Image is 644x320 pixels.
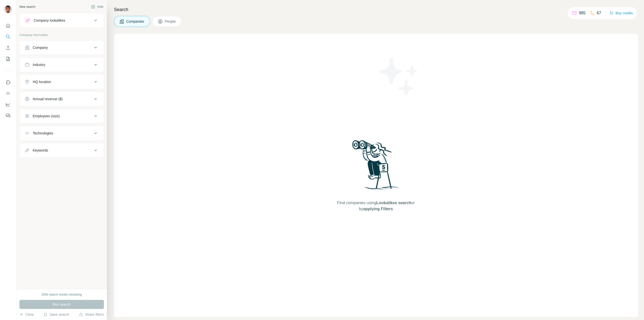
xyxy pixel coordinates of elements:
[42,292,82,297] div: 2000 search results remaining
[19,5,35,9] div: New search
[610,10,633,17] button: Buy credits
[20,93,104,105] button: Annual revenue ($)
[363,207,393,211] span: applying Filters
[4,111,12,120] button: Feedback
[33,79,51,84] div: HQ location
[350,139,402,195] img: Surfe Illustration - Woman searching with binoculars
[4,78,12,87] button: Use Surfe on LinkedIn
[33,131,53,136] div: Technologies
[165,19,176,24] span: People
[20,110,104,122] button: Employees (size)
[4,54,12,63] button: My lists
[33,45,48,50] div: Company
[20,59,104,71] button: Industry
[33,114,60,119] div: Employees (size)
[114,6,638,13] h4: Search
[579,10,586,16] p: 985
[4,5,12,13] img: Avatar
[19,33,104,37] p: Company information
[4,43,12,52] button: Enrich CSV
[597,10,601,16] p: 67
[44,312,69,317] button: Save search
[4,21,12,30] button: Quick start
[88,3,107,11] button: Hide
[20,42,104,54] button: Company
[33,148,48,153] div: Keywords
[20,76,104,88] button: HQ location
[126,19,145,24] span: Companies
[33,96,63,101] div: Annual revenue ($)
[79,312,104,317] button: Share filters
[33,62,45,67] div: Industry
[4,100,12,109] button: Dashboard
[20,127,104,139] button: Technologies
[19,312,34,317] button: Clear
[376,54,421,99] img: Surfe Illustration - Stars
[20,144,104,156] button: Keywords
[336,200,416,212] span: Find companies using or by
[376,201,411,205] span: Lookalikes search
[34,18,65,23] div: Company lookalikes
[20,14,104,26] button: Company lookalikes
[4,32,12,41] button: Search
[4,89,12,98] button: Use Surfe API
